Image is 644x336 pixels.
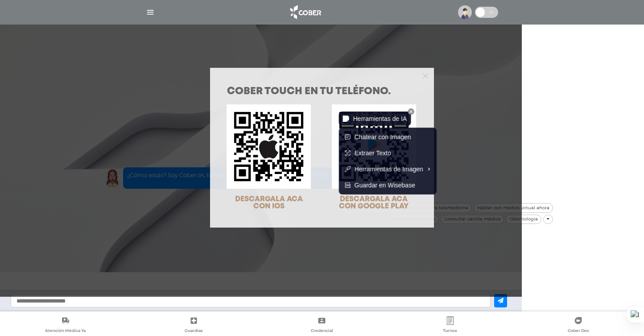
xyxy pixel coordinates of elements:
img: qr-code [332,104,416,189]
h1: COBER TOUCH en tu teléfono. [227,87,417,97]
img: qr-code [227,104,311,189]
span: DESCARGALA ACA CON GOOGLE PLAY [339,196,409,210]
span: DESCARGALA ACA CON IOS [235,196,303,210]
button: Close [423,72,428,79]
